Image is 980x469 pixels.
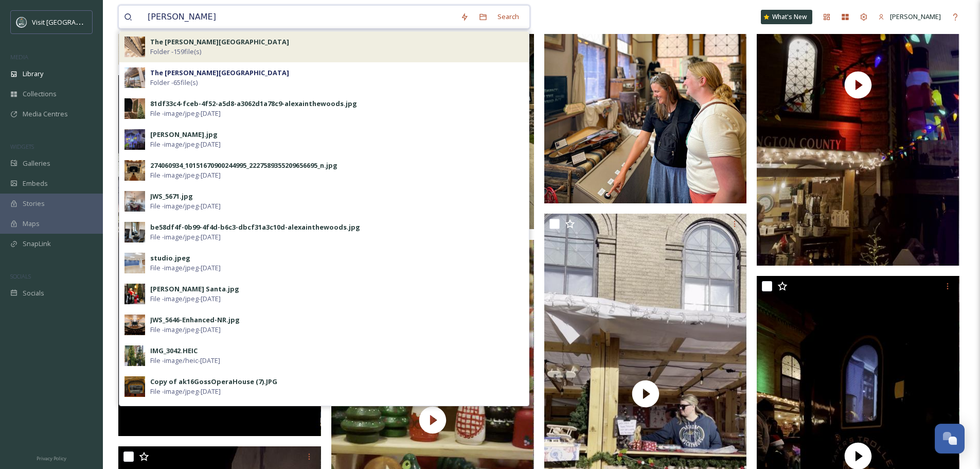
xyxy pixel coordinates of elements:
[492,7,524,27] div: Search
[150,222,360,232] div: be58df4f-0b99-4f4d-b6c3-dbcf31a3c10d-alexainthewoods.jpg
[150,253,190,263] div: studio.jpeg
[150,68,289,77] strong: The [PERSON_NAME][GEOGRAPHIC_DATA]
[124,160,145,181] img: 274060934_10151670900244995_2227589355209656695_n.jpg
[124,67,145,88] img: EAH_2656.jpg
[32,17,112,27] span: Visit [GEOGRAPHIC_DATA]
[142,6,455,28] input: Search your library
[23,69,43,79] span: Library
[23,109,68,119] span: Media Centres
[150,161,337,170] div: 274060934_10151670900244995_2227589355209656695_n.jpg
[150,109,221,118] span: File - image/jpeg - [DATE]
[16,17,27,27] img: watertown-convention-and-visitors-bureau.jpg
[150,47,201,57] span: Folder - 159 file(s)
[873,7,946,27] a: [PERSON_NAME]
[150,78,198,88] span: Folder - 65 file(s)
[150,315,240,325] div: JWS_5646-Enhanced-NR.jpg
[150,37,289,46] strong: The [PERSON_NAME][GEOGRAPHIC_DATA]
[150,232,221,242] span: File - image/jpeg - [DATE]
[124,284,145,304] img: Goss%2520Santa.jpg
[37,455,66,462] span: Privacy Policy
[23,199,45,209] span: Stories
[124,376,145,397] img: Copy%2520of%2520ak16GossOperaHouse%2520%287%29.JPG
[150,99,357,109] div: 81df33c4-fceb-4f52-a5d8-a3062d1a78c9-alexainthewoods.jpg
[124,345,145,366] img: a6842589-0fb0-4e0a-b60e-c1d8b0b38c61.jpg
[150,294,221,304] span: File - image/jpeg - [DATE]
[150,284,239,294] div: [PERSON_NAME] Santa.jpg
[150,346,198,356] div: IMG_3042.HEIC
[150,263,221,273] span: File - image/jpeg - [DATE]
[23,288,44,298] span: Socials
[150,201,221,211] span: File - image/jpeg - [DATE]
[10,143,34,150] span: WIDGETS
[23,219,40,229] span: Maps
[935,424,965,454] button: Open Chat
[890,12,941,21] span: [PERSON_NAME]
[150,170,221,180] span: File - image/jpeg - [DATE]
[23,179,48,188] span: Embeds
[23,159,50,168] span: Galleries
[150,130,218,140] div: [PERSON_NAME].jpg
[124,37,145,57] img: IMG_7445.jpg
[124,129,145,150] img: garth.jpg
[150,387,221,396] span: File - image/jpeg - [DATE]
[124,191,145,212] img: JWS_5671.jpg
[37,451,66,464] a: Privacy Policy
[10,53,28,61] span: MEDIA
[118,75,321,436] img: thumbnail
[761,10,812,24] a: What's New
[150,192,193,201] div: JWS_5671.jpg
[150,140,221,149] span: File - image/jpeg - [DATE]
[150,356,220,366] span: File - image/heic - [DATE]
[124,253,145,273] img: studio.jpeg
[150,377,277,387] div: Copy of ak16GossOperaHouse (7).JPG
[10,272,31,280] span: SOCIALS
[23,89,57,99] span: Collections
[150,325,221,335] span: File - image/jpeg - [DATE]
[124,222,145,242] img: be58df4f-0b99-4f4d-b6c3-dbcf31a3c10d-alexainthewoods.jpg
[124,98,145,119] img: 81df33c4-fceb-4f52-a5d8-a3062d1a78c9-alexainthewoods.jpg
[124,315,145,335] img: JWS_5646-Enhanced-NR.jpg
[23,239,51,249] span: SnapLink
